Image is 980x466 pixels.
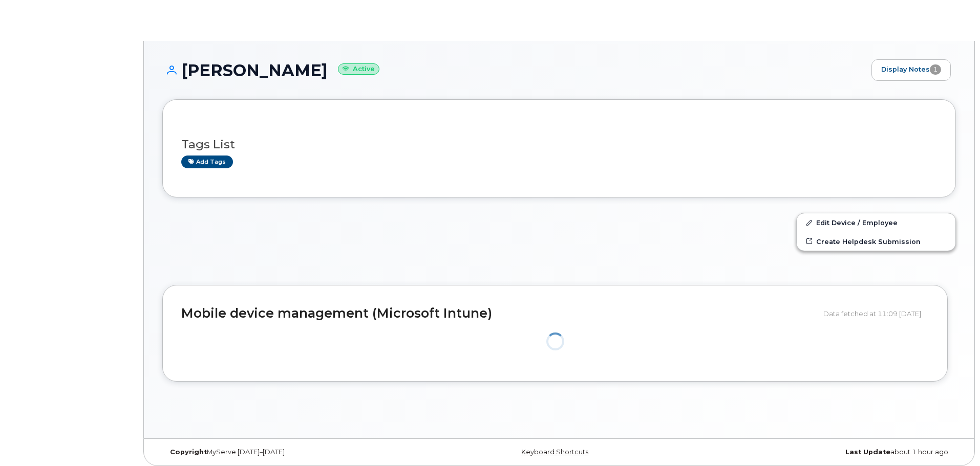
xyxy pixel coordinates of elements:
small: Active [338,63,379,75]
span: 1 [930,64,941,75]
a: Add tags [181,156,233,168]
strong: Last Update [845,448,890,456]
a: Create Helpdesk Submission [797,232,955,251]
a: Keyboard Shortcuts [521,448,588,456]
strong: Copyright [170,448,207,456]
a: Edit Device / Employee [797,213,955,232]
div: Data fetched at 11:09 [DATE] [823,304,929,323]
h1: [PERSON_NAME] [162,61,866,79]
div: about 1 hour ago [691,448,956,456]
div: MyServe [DATE]–[DATE] [162,448,427,456]
a: Display Notes1 [871,59,951,81]
h3: Tags List [181,138,937,151]
h2: Mobile device management (Microsoft Intune) [181,306,816,321]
